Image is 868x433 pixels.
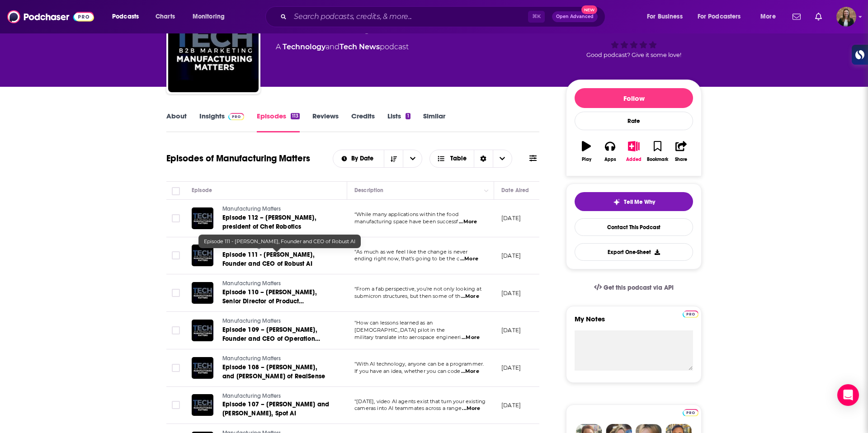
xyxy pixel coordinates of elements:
span: Toggle select row [172,251,180,259]
span: For Podcasters [698,10,741,23]
span: Manufacturing Matters [222,206,281,212]
h2: Choose View [429,150,512,168]
span: Toggle select row [172,401,180,409]
span: Episode 110 – [PERSON_NAME], Senior Director of Product Management for Silicon Photonics at Globa... [222,288,325,323]
a: Manufacturing Matters [222,280,331,288]
span: Toggle select row [172,289,180,297]
button: Export One-Sheet [575,243,693,261]
button: Follow [575,88,693,108]
div: Share [675,157,687,162]
div: 113 [291,113,300,119]
div: Episode [192,185,212,196]
span: “While many applications within the food [354,211,458,217]
p: [DATE] [501,214,521,222]
span: ...More [462,405,480,412]
button: open menu [186,9,236,24]
button: Open AdvancedNew [552,11,598,22]
button: Column Actions [481,185,492,196]
span: "As much as we feel like the change is never [354,249,468,255]
div: Date Aired [501,185,529,196]
span: By Date [351,155,377,162]
a: Get this podcast via API [587,277,681,299]
a: Episode 112 – [PERSON_NAME], president of Chef Robotics [222,213,331,231]
span: Logged in as k_burns [836,7,856,27]
span: manufacturing space have been successf [354,218,458,225]
div: 1 [406,113,410,119]
img: Podchaser Pro [228,113,244,120]
button: open menu [333,155,384,162]
span: Manufacturing Matters [222,280,281,287]
span: "How can lessons learned as an [DEMOGRAPHIC_DATA] pilot in the [354,320,445,333]
a: Lists1 [387,112,410,132]
span: ending right now, that's going to be the c [354,255,459,262]
span: Manufacturing Matters [222,355,281,362]
a: About [166,112,187,132]
p: [DATE] [501,401,521,409]
a: Tech News [340,42,380,51]
span: For Business [647,10,683,23]
span: Podcasts [112,10,139,23]
img: Podchaser - Follow, Share and Rate Podcasts [7,8,94,25]
label: My Notes [575,315,693,330]
a: Manufacturing Matters [222,205,331,213]
span: Get this podcast via API [604,284,674,292]
span: ⌘ K [528,11,545,23]
button: tell me why sparkleTell Me Why [575,192,693,211]
p: [DATE] [501,364,521,372]
div: 36Good podcast? Give it some love! [566,8,702,64]
a: Show notifications dropdown [811,9,826,24]
a: Charts [150,9,180,24]
a: Episode 107 – [PERSON_NAME] and [PERSON_NAME], Spot AI [222,400,331,418]
a: Manufacturing Matters [222,355,331,363]
span: Toggle select row [172,326,180,334]
span: “From a fab perspective, you’re not only looking at [354,286,481,292]
span: submicron structures, but then some of th [354,293,460,299]
span: "[DATE], video AI agents exist that turn your existing [354,398,486,405]
div: Bookmark [647,157,668,162]
span: Episode 109 – [PERSON_NAME], Founder and CEO of Operation Lead [222,326,320,352]
button: Sort Direction [384,150,403,167]
div: Rate [575,112,693,130]
span: ...More [461,368,479,375]
span: Toggle select row [172,364,180,372]
span: Episode 111 - [PERSON_NAME], Founder and CEO of Robust AI [222,251,315,268]
a: Technology [283,42,325,51]
a: Manufacturing Matters [222,392,331,400]
button: Share [670,135,693,168]
button: open menu [692,9,754,24]
span: ...More [459,218,477,226]
div: Sort Direction [474,150,493,167]
h2: Choose List sort [333,150,423,168]
a: Pro website [683,408,698,416]
p: [DATE] [501,326,521,334]
div: Apps [604,157,616,162]
a: Contact This Podcast [575,218,693,236]
span: ...More [462,334,480,341]
span: Open Advanced [556,14,594,19]
a: InsightsPodchaser Pro [199,112,244,132]
span: Tell Me Why [624,198,655,206]
span: If you have an idea, whether you can code [354,368,460,374]
button: open menu [754,9,787,24]
a: Episode 111 - [PERSON_NAME], Founder and CEO of Robust AI [222,250,331,268]
img: Podchaser Pro [683,311,698,318]
a: Episode 108 – [PERSON_NAME], and [PERSON_NAME] of RealSense [222,363,331,381]
span: ...More [461,293,479,300]
button: Show profile menu [836,7,856,27]
a: Manufacturing Matters [222,317,331,325]
a: Episode 110 – [PERSON_NAME], Senior Director of Product Management for Silicon Photonics at Globa... [222,288,331,306]
span: Manufacturing Matters [222,318,281,324]
span: Manufacturing Matters [222,243,281,249]
h1: Episodes of Manufacturing Matters [166,153,310,164]
span: More [760,10,776,23]
span: ...More [460,255,478,263]
img: tell me why sparkle [613,198,620,206]
button: open menu [106,9,151,24]
div: Play [582,157,591,162]
a: Reviews [312,112,339,132]
input: Search podcasts, credits, & more... [290,9,528,24]
a: Episodes113 [257,112,300,132]
div: Description [354,185,383,196]
span: "With AI technology, anyone can be a programmer. [354,361,484,367]
span: Manufacturing Matters [222,393,281,399]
